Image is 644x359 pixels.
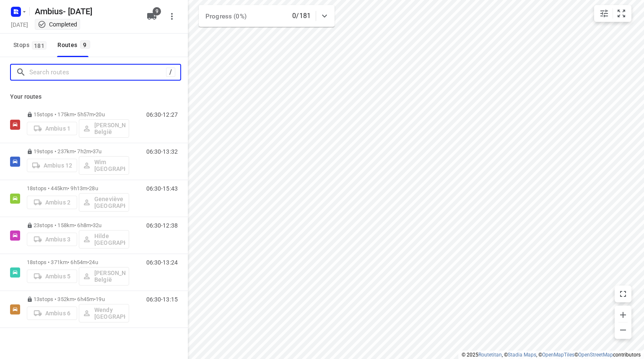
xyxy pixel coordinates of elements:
span: 32u [93,222,101,228]
p: 06:30-12:38 [146,222,178,229]
span: 181 [32,41,47,50]
span: 19u [96,296,104,302]
span: • [87,185,89,191]
p: 23 stops • 158km • 6h8m [27,222,129,228]
a: OpenStreetMap [578,352,613,358]
button: Fit zoom [613,5,630,22]
span: • [91,222,93,228]
div: / [166,68,175,77]
p: 13 stops • 352km • 6h45m [27,296,129,302]
div: Progress (0%)0/181 [199,5,335,27]
p: 06:30-15:43 [146,185,178,192]
span: 24u [89,259,98,265]
li: © 2025 , © , © © contributors [462,352,641,358]
input: Search routes [29,66,166,79]
p: 0/181 [292,11,311,21]
button: Map settings [596,5,613,22]
span: 9 [153,7,161,16]
a: Routetitan [478,352,502,358]
p: 18 stops • 445km • 9h13m [27,185,129,191]
p: 18 stops • 371km • 6h54m [27,259,129,265]
span: 9 [80,40,90,49]
span: Progress (0%) [205,13,247,20]
span: Stops [13,40,49,50]
p: 06:30-13:24 [146,259,178,266]
div: Routes [57,40,92,50]
span: • [94,296,96,302]
p: 06:30-13:32 [146,148,178,155]
a: Stadia Maps [508,352,536,358]
p: 19 stops • 237km • 7h2m [27,148,129,155]
span: 28u [89,185,98,191]
div: This project completed. You cannot make any changes to it. [38,20,77,29]
button: More [164,8,180,25]
p: 15 stops • 175km • 5h57m [27,111,129,118]
span: • [87,259,89,265]
span: • [91,148,93,155]
button: 9 [143,8,160,25]
p: 06:30-12:27 [146,111,178,118]
p: 06:30-13:15 [146,296,178,303]
a: OpenMapTiles [542,352,574,358]
span: 20u [96,111,104,118]
div: small contained button group [594,5,631,22]
span: • [94,111,96,118]
span: 37u [93,148,101,155]
p: Your routes [10,92,178,101]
